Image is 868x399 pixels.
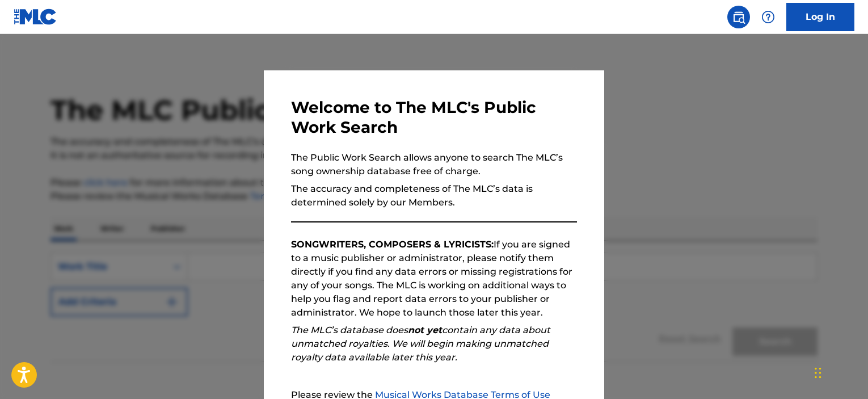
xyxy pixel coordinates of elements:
iframe: Chat Widget [811,345,868,399]
div: Widget de chat [811,345,868,399]
p: The accuracy and completeness of The MLC’s data is determined solely by our Members. [291,182,577,209]
img: help [761,10,775,24]
div: Help [757,6,779,28]
img: MLC Logo [14,9,57,25]
p: The Public Work Search allows anyone to search The MLC’s song ownership database free of charge. [291,151,577,178]
p: If you are signed to a music publisher or administrator, please notify them directly if you find ... [291,238,577,320]
div: Arrastrar [815,356,821,390]
h3: Welcome to The MLC's Public Work Search [291,98,577,137]
strong: not yet [408,325,442,335]
strong: SONGWRITERS, COMPOSERS & LYRICISTS: [291,239,494,250]
a: Public Search [727,6,750,28]
img: search [732,10,745,24]
a: Log In [786,3,854,31]
em: The MLC’s database does contain any data about unmatched royalties. We will begin making unmatche... [291,325,550,363]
